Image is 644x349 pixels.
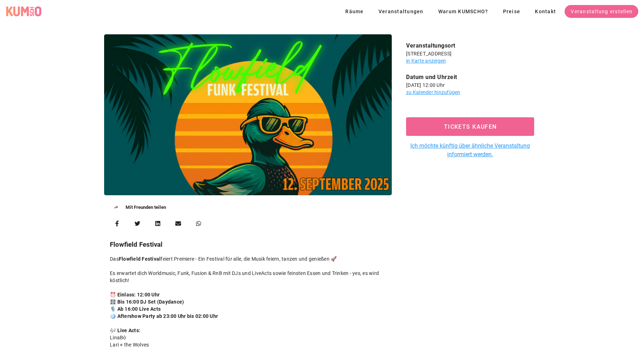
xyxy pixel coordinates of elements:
[565,5,638,18] a: Veranstaltung erstellen
[378,9,424,14] span: Veranstaltungen
[104,195,392,214] h5: Mit Freunden teilen
[110,240,386,250] h3: Flowfield Festival
[406,142,534,159] a: Ich möchte künftig über ähnliche Veranstaltung informiert werden.
[406,41,534,50] div: Veranstaltungsort
[339,5,370,18] button: Räume
[345,9,364,14] span: Räume
[119,256,161,262] b: Flowfield Festival
[529,5,562,18] a: Kontakt
[6,6,44,17] a: KUMSCHO Logo
[406,73,534,82] div: Datum und Uhrzeit
[570,9,633,14] span: Veranstaltung erstellen
[406,89,460,95] a: zu Kalender hinzufügen
[406,117,534,136] button: Tickets kaufen
[432,5,494,18] a: Warum KUMSCHO?
[497,5,526,18] a: Preise
[339,8,372,14] a: Räume
[110,292,218,333] b: ⏰ Einlass: 12:00 Uhr 🎛️ Bis 16:00 DJ Set (Daydance) 🎙️ Ab 16:00 Live Acts 🪩 Aftershow Party ab 23...
[406,82,534,89] div: [DATE] 12:00 Uhr
[438,9,488,14] span: Warum KUMSCHO?
[406,50,534,57] div: [STREET_ADDRESS]
[535,9,556,14] span: Kontakt
[414,123,526,130] span: Tickets kaufen
[372,5,429,18] a: Veranstaltungen
[6,6,42,17] div: KUMSCHO Logo
[406,58,446,64] a: in Karte anzeigen
[502,9,520,14] span: Preise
